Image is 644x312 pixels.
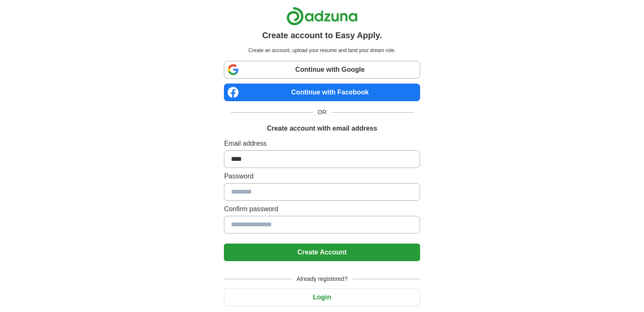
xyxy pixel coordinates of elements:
img: Adzuna logo [286,7,358,26]
span: OR [313,108,332,117]
p: Create an account, upload your resume and land your dream role. [226,47,418,54]
label: Password [224,171,420,181]
button: Create Account [224,244,420,261]
h1: Create account with email address [267,123,377,134]
label: Email address [224,139,420,149]
button: Login [224,288,420,306]
a: Continue with Facebook [224,84,420,101]
span: Already registered? [291,275,352,283]
h1: Create account to Easy Apply. [262,29,382,42]
label: Confirm password [224,204,420,214]
a: Continue with Google [224,61,420,79]
a: Login [224,294,420,301]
